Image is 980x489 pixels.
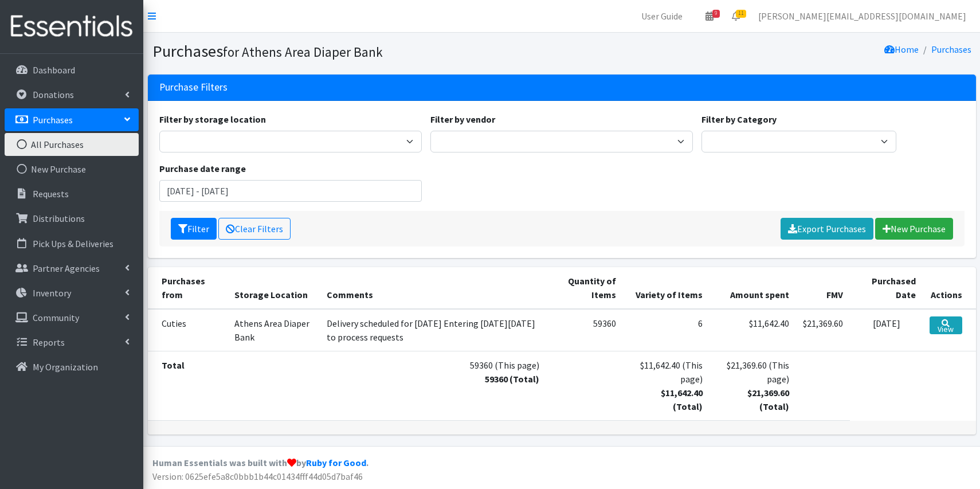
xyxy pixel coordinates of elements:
[33,337,65,348] p: Reports
[306,457,366,468] a: Ruby for Good
[850,309,923,351] td: [DATE]
[5,133,139,156] a: All Purchases
[5,355,139,378] a: My Organization
[781,218,873,240] a: Export Purchases
[5,281,139,304] a: Inventory
[5,232,139,255] a: Pick Ups & Deliveries
[159,112,266,126] label: Filter by storage location
[661,387,703,412] strong: $11,642.40 (Total)
[5,257,139,280] a: Partner Agencies
[320,351,546,420] td: 59360 (This page)
[33,287,71,299] p: Inventory
[709,267,796,309] th: Amount spent
[152,471,363,482] span: Version: 0625efe5a8c0bbb1b44c01434fff44d05d7baf46
[33,89,74,100] p: Donations
[33,213,85,224] p: Distributions
[5,182,139,205] a: Requests
[33,263,100,274] p: Partner Agencies
[485,373,539,385] strong: 59360 (Total)
[850,267,923,309] th: Purchased Date
[696,5,723,28] a: 9
[701,112,777,126] label: Filter by Category
[5,7,139,46] img: HumanEssentials
[33,64,75,76] p: Dashboard
[5,58,139,81] a: Dashboard
[33,188,69,199] p: Requests
[5,207,139,230] a: Distributions
[5,331,139,354] a: Reports
[709,309,796,351] td: $11,642.40
[546,309,623,351] td: 59360
[796,309,850,351] td: $21,369.60
[632,5,692,28] a: User Guide
[171,218,217,240] button: Filter
[712,10,720,18] span: 9
[223,44,383,60] small: for Athens Area Diaper Bank
[430,112,495,126] label: Filter by vendor
[228,309,320,351] td: Athens Area Diaper Bank
[320,267,546,309] th: Comments
[159,180,422,202] input: January 1, 2011 - December 31, 2011
[747,387,789,412] strong: $21,369.60 (Total)
[33,361,98,373] p: My Organization
[218,218,291,240] a: Clear Filters
[5,108,139,131] a: Purchases
[5,158,139,181] a: New Purchase
[796,267,850,309] th: FMV
[228,267,320,309] th: Storage Location
[623,351,709,420] td: $11,642.40 (This page)
[546,267,623,309] th: Quantity of Items
[736,10,746,18] span: 11
[33,114,73,126] p: Purchases
[930,316,962,334] a: View
[623,267,709,309] th: Variety of Items
[875,218,953,240] a: New Purchase
[33,238,113,249] p: Pick Ups & Deliveries
[749,5,975,28] a: [PERSON_NAME][EMAIL_ADDRESS][DOMAIN_NAME]
[884,44,919,55] a: Home
[320,309,546,351] td: Delivery scheduled for [DATE] Entering [DATE][DATE] to process requests
[5,306,139,329] a: Community
[148,309,228,351] td: Cuties
[623,309,709,351] td: 6
[5,83,139,106] a: Donations
[159,81,228,93] h3: Purchase Filters
[159,162,246,175] label: Purchase date range
[923,267,975,309] th: Actions
[152,41,558,61] h1: Purchases
[33,312,79,323] p: Community
[162,359,185,371] strong: Total
[931,44,971,55] a: Purchases
[709,351,796,420] td: $21,369.60 (This page)
[148,267,228,309] th: Purchases from
[152,457,369,468] strong: Human Essentials was built with by .
[723,5,749,28] a: 11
